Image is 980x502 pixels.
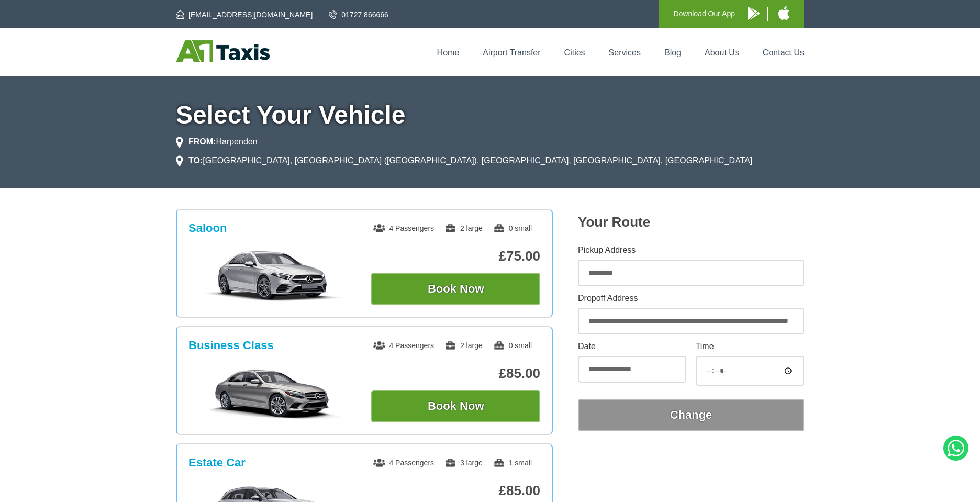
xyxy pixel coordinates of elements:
span: 0 small [493,224,532,232]
img: Business Class [194,367,352,419]
label: Dropoff Address [578,294,804,303]
img: Saloon [194,250,352,302]
img: A1 Taxis St Albans LTD [176,40,270,62]
button: Change [578,399,804,431]
h3: Saloon [188,221,227,235]
span: 3 large [444,459,483,467]
span: 0 small [493,341,532,350]
label: Time [696,342,804,351]
a: Cities [564,48,585,57]
p: £75.00 [371,248,540,264]
img: A1 Taxis Android App [748,7,760,20]
a: Services [609,48,641,57]
label: Pickup Address [578,246,804,254]
p: £85.00 [371,365,540,382]
strong: TO: [188,156,203,165]
span: 4 Passengers [373,224,434,232]
a: Blog [664,48,681,57]
button: Book Now [371,273,540,305]
strong: FROM: [188,137,216,146]
a: Home [437,48,460,57]
button: Book Now [371,390,540,422]
img: A1 Taxis iPhone App [778,6,789,20]
span: 1 small [493,459,532,467]
h2: Your Route [578,214,804,230]
h3: Business Class [188,339,274,352]
p: £85.00 [371,483,540,499]
a: About Us [705,48,739,57]
a: [EMAIL_ADDRESS][DOMAIN_NAME] [176,9,313,20]
p: Download Our App [673,7,735,20]
a: 01727 866666 [329,9,388,20]
span: 2 large [444,224,483,232]
h1: Select Your Vehicle [176,103,804,128]
li: Harpenden [176,136,258,148]
a: Contact Us [763,48,804,57]
span: 4 Passengers [373,341,434,350]
span: 2 large [444,341,483,350]
label: Date [578,342,686,351]
h3: Estate Car [188,456,246,470]
a: Airport Transfer [483,48,540,57]
li: [GEOGRAPHIC_DATA], [GEOGRAPHIC_DATA] ([GEOGRAPHIC_DATA]), [GEOGRAPHIC_DATA], [GEOGRAPHIC_DATA], [... [176,154,752,167]
span: 4 Passengers [373,459,434,467]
